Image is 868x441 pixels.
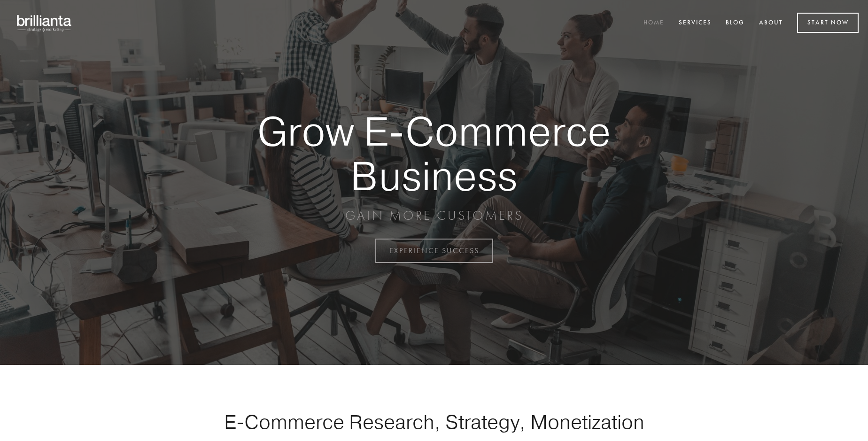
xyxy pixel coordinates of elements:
a: EXPERIENCE SUCCESS [375,239,493,263]
p: GAIN MORE CUSTOMERS [225,207,643,224]
img: brillianta - research, strategy, marketing [9,9,80,37]
a: Home [637,15,670,31]
h1: E-Commerce Research, Strategy, Monetization [194,410,674,433]
a: About [753,15,789,31]
strong: Grow E-Commerce Business [225,109,643,198]
a: Blog [720,15,751,31]
a: Services [673,15,718,31]
a: Start Now [797,13,859,33]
